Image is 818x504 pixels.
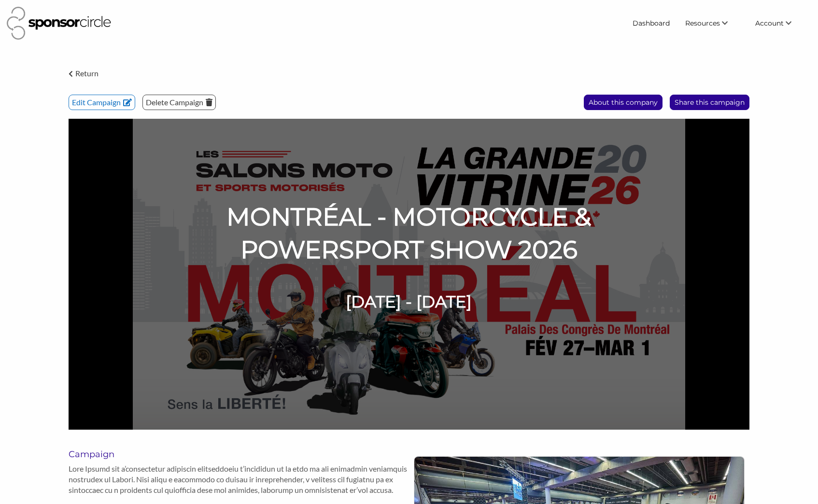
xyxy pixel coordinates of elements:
[245,291,573,313] h6: [DATE] - [DATE]
[69,449,409,460] h5: Campaign
[625,14,677,32] a: Dashboard
[69,119,749,430] img: header_image
[164,201,654,266] h1: MONTRÉAL - MOTORCYCLE & POWERSPORT SHOW 2026
[7,7,111,40] img: Sponsor Circle Logo
[143,95,215,110] p: Delete Campaign
[584,95,662,110] p: About this company
[685,19,720,28] span: Resources
[69,95,135,110] p: Edit Campaign
[747,14,811,32] li: Account
[677,14,747,32] li: Resources
[755,19,784,28] span: Account
[670,95,749,110] p: Share this campaign
[75,67,99,80] p: Return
